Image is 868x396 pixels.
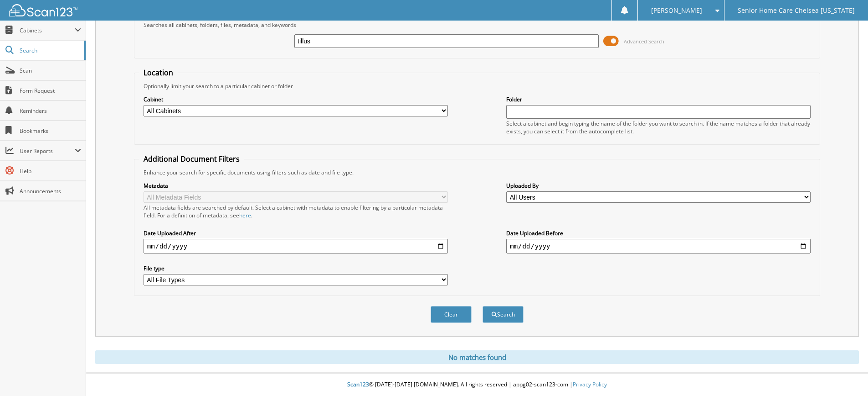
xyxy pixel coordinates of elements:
div: Select a cabinet and begin typing the name of the folder you want to search in. If the name match... [506,120,811,135]
div: Optionally limit your search to a particular cabinet or folder [139,82,815,90]
legend: Additional Document Filters [139,154,244,164]
iframe: Chat Widget [822,352,868,396]
div: Searches all cabinets, folders, files, metadata, and keywords [139,21,815,29]
label: Cabinet [144,95,448,103]
label: Metadata [144,182,448,190]
div: Enhance your search for specific documents using filters such as date and file type. [139,169,815,176]
span: Reminders [20,107,81,115]
div: All metadata fields are searched by default. Select a cabinet with metadata to enable filtering b... [144,204,448,219]
button: Search [483,306,524,323]
span: Bookmarks [20,127,81,135]
span: Form Request [20,87,81,95]
button: Clear [431,306,472,323]
label: Date Uploaded After [144,229,448,237]
span: Search [20,47,80,54]
input: start [144,239,448,253]
span: Cabinets [20,26,75,34]
span: Scan123 [347,380,369,388]
div: No matches found [95,350,859,364]
span: Advanced Search [624,38,664,45]
img: scan123-logo-white.svg [9,4,77,16]
a: Privacy Policy [573,380,607,388]
span: Announcements [20,187,81,195]
legend: Location [139,68,178,78]
input: end [506,239,811,253]
span: Help [20,167,81,175]
label: File type [144,264,448,272]
span: Scan [20,67,81,74]
label: Date Uploaded Before [506,229,811,237]
span: User Reports [20,147,75,155]
label: Uploaded By [506,182,811,190]
a: here [239,211,251,219]
span: [PERSON_NAME] [651,8,702,13]
span: Senior Home Care Chelsea [US_STATE] [738,8,855,13]
div: © [DATE]-[DATE] [DOMAIN_NAME]. All rights reserved | appg02-scan123-com | [86,374,868,396]
label: Folder [506,95,811,103]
